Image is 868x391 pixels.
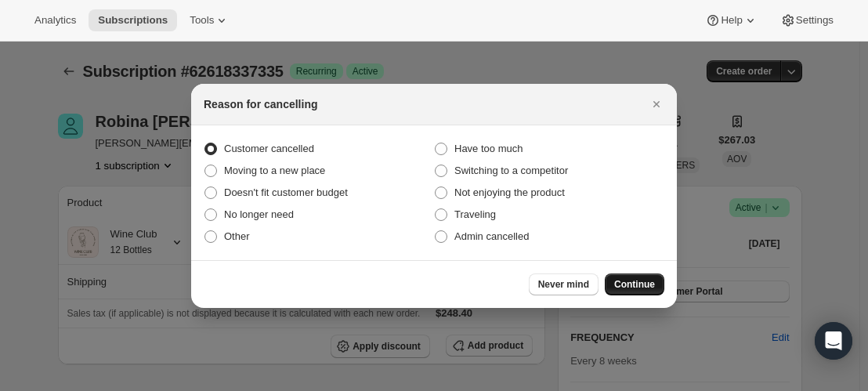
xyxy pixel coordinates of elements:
span: No longer need [224,208,294,220]
button: Tools [180,9,239,31]
span: Have too much [454,143,523,154]
span: Continue [614,278,655,291]
button: Help [696,9,767,31]
button: Settings [771,9,843,31]
span: Traveling [454,208,496,220]
span: Subscriptions [98,14,168,27]
span: Settings [796,14,834,27]
span: Help [721,14,742,27]
div: Open Intercom Messenger [815,322,852,360]
span: Never mind [538,278,589,291]
button: Continue [605,273,664,295]
span: Analytics [34,14,76,27]
span: Tools [190,14,214,27]
h2: Reason for cancelling [204,96,317,112]
span: Moving to a new place [224,165,325,176]
button: Close [646,93,667,115]
span: Other [224,230,250,242]
span: Admin cancelled [454,230,529,242]
span: Switching to a competitor [454,165,568,176]
span: Customer cancelled [224,143,314,154]
button: Never mind [529,273,599,295]
button: Subscriptions [89,9,177,31]
button: Analytics [25,9,85,31]
span: Doesn't fit customer budget [224,186,348,198]
span: Not enjoying the product [454,186,565,198]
